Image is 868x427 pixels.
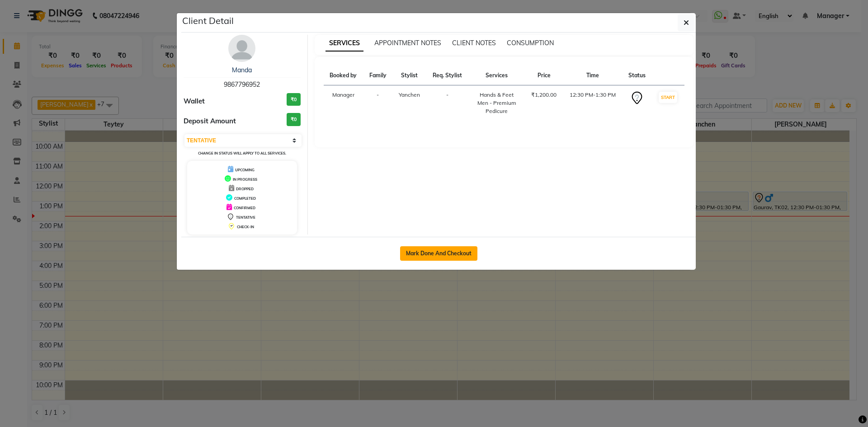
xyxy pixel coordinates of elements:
[324,66,363,85] th: Booked by
[236,215,255,220] span: TENTATIVE
[287,113,301,126] h3: ₹0
[324,85,363,121] td: Manager
[374,39,441,47] span: APPOINTMENT NOTES
[399,91,420,98] span: Yanchen
[468,66,525,85] th: Services
[182,14,234,28] h5: Client Detail
[623,66,652,85] th: Status
[234,196,256,201] span: COMPLETED
[363,66,392,85] th: Family
[184,96,205,107] span: Wallet
[563,85,623,121] td: 12:30 PM-1:30 PM
[400,246,477,261] button: Mark Done And Checkout
[234,206,255,210] span: CONFIRMED
[228,35,255,62] img: avatar
[363,85,392,121] td: -
[198,151,286,155] small: Change in status will apply to all services.
[530,91,557,99] div: ₹1,200.00
[237,225,254,229] span: CHECK-IN
[426,66,468,85] th: Req. Stylist
[325,35,363,52] span: SERVICES
[392,66,426,85] th: Stylist
[236,187,254,191] span: DROPPED
[287,93,301,106] h3: ₹0
[184,116,236,127] span: Deposit Amount
[474,91,520,115] div: Hands & Feet Men - Premium Pedicure
[233,177,257,182] span: IN PROGRESS
[224,80,260,89] span: 9867796952
[232,66,252,74] a: Manda
[235,168,255,172] span: UPCOMING
[563,66,623,85] th: Time
[426,85,468,121] td: -
[659,92,677,103] button: START
[452,39,496,47] span: CLIENT NOTES
[525,66,563,85] th: Price
[507,39,554,47] span: CONSUMPTION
